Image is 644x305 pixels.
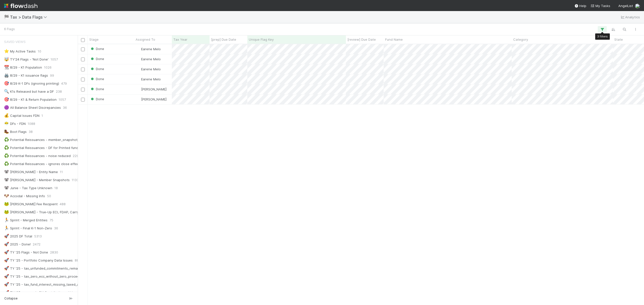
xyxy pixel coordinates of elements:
[75,257,80,264] span: 881
[136,77,140,81] img: avatar_bc42736a-3f00-4d10-a11d-d22e63cdc729.png
[90,47,104,51] span: Done
[141,67,161,71] span: Earene Melo
[4,81,9,85] span: 🎯
[590,3,610,8] a: My Tasks
[513,37,528,42] span: Category
[136,87,140,91] img: avatar_d45d11ee-0024-4901-936f-9df0a9cc3b4e.png
[4,72,48,79] div: 8/29 - K1 issuance flags
[4,170,9,174] span: 🐨
[4,97,9,101] span: 🎯
[4,27,15,31] small: 6 Flags
[90,56,104,61] div: Done
[4,56,49,63] div: TY'24 Flags - 'Not Done'
[4,225,52,231] div: Sprint - Final K-1 Non-Zero
[81,78,85,81] input: Toggle Row Selected
[4,185,52,191] div: Junie - Tax Type Unknown
[73,153,79,159] span: 229
[90,76,104,81] div: Done
[90,87,104,91] span: Done
[4,250,9,254] span: 🚀
[4,290,9,294] span: 🚀
[4,121,26,127] div: DFs - FDN
[4,65,9,69] span: 📆
[4,177,70,183] div: [PERSON_NAME] - Member Snapshots
[4,15,9,19] span: 🏁
[81,68,85,71] input: Toggle Row Selected
[54,185,58,191] span: 18
[47,193,51,199] span: 50
[614,37,623,42] span: State
[635,4,640,9] img: avatar_bc42736a-3f00-4d10-a11d-d22e63cdc729.png
[173,37,187,42] span: Tax Year
[90,46,104,51] div: Done
[4,129,27,135] div: Boot Flags
[81,88,85,91] input: Toggle Row Selected
[4,96,57,103] div: 8/29 - K1 & Return Population
[38,48,41,55] span: 10
[4,201,58,207] div: [PERSON_NAME] Fee Recipient
[90,86,104,91] div: Done
[90,57,104,61] span: Done
[136,37,155,42] span: Assigned To
[4,186,9,190] span: 🐨
[4,194,9,198] span: 🐶
[4,88,54,95] div: K1s Released but have a DF
[4,257,73,264] div: TY '25 - Portfolio Company Data Issues
[60,201,66,207] span: 488
[81,98,85,101] input: Toggle Row Selected
[4,210,9,214] span: 🐸
[4,105,61,111] div: All Balance Sheet Discrepancies
[34,233,42,239] span: 5313
[42,113,43,119] span: 1
[4,273,83,280] div: TY '25 - tax_zero_ecc_without_zero_proceeds
[141,57,161,61] span: Earene Melo
[574,3,586,8] div: Help
[4,113,39,119] div: Capital Issues FDN
[4,129,9,134] span: 🥾
[4,145,9,150] span: ♻️
[4,242,9,246] span: 🚀
[4,274,9,278] span: 🚀
[590,4,610,8] span: My Tasks
[4,137,9,142] span: ♻️
[4,64,42,71] div: 8/29 - K1 Population
[211,37,236,42] span: [prep] Due Date
[90,96,104,101] div: Done
[620,14,640,20] a: Analytics
[81,47,85,51] input: Toggle Row Selected
[28,121,35,127] span: 1088
[141,77,161,81] span: Earene Melo
[4,145,80,151] div: Potential Reissuances - DF for Printed funds
[4,209,79,215] div: [PERSON_NAME] - True-Up ECI, FDAP, Carry
[4,241,31,247] div: 2025 - Done!
[61,80,67,87] span: 479
[4,226,9,230] span: 🏃
[59,96,66,103] span: 1057
[136,67,161,72] div: Earene Melo
[4,161,90,167] div: Potential Reissuances - ignores close effective on
[50,217,53,223] span: 75
[4,296,18,301] span: Collapse
[50,249,58,256] span: 2830
[4,234,9,238] span: 🚀
[136,57,140,61] img: avatar_bc42736a-3f00-4d10-a11d-d22e63cdc729.png
[4,113,9,118] span: 💰
[81,38,85,42] input: Toggle All Rows Selected
[4,154,9,158] span: ♻️
[136,97,167,102] div: [PERSON_NAME]
[136,67,140,71] img: avatar_bc42736a-3f00-4d10-a11d-d22e63cdc729.png
[4,89,9,93] span: 🔍
[4,218,9,222] span: 🏃
[89,37,99,42] span: Stage
[90,67,104,71] span: Done
[72,177,81,183] span: 11339
[385,37,403,42] span: Fund Name
[4,153,71,159] div: Potential Reissuances - noise reduced
[60,169,63,175] span: 11
[4,258,9,262] span: 🚀
[4,193,45,199] div: Accodal - Missing Info
[4,266,9,270] span: 🚀
[81,58,85,61] input: Toggle Row Selected
[4,281,81,288] div: TY '25 - tax_fund_interest_missing_taxed_as
[56,88,62,95] span: 238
